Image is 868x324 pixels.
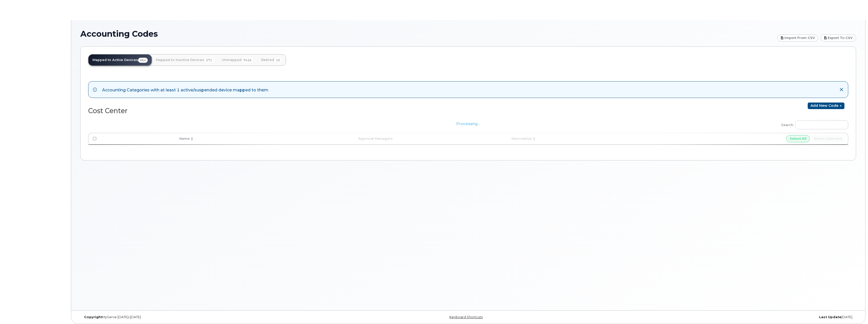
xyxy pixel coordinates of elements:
a: Keyboard Shortcuts [449,315,483,319]
a: Add new code [808,103,844,109]
div: Accounting Categories with at least 1 active/suspended device mapped to them [102,86,268,93]
a: Import from CSV [777,34,818,42]
div: Processing... [88,116,848,152]
h2: Cost Center [88,107,464,115]
a: Unmapped [218,54,257,66]
span: 664 [138,58,148,63]
strong: Copyright [84,315,102,319]
h1: Accounting Codes [80,29,775,38]
span: 10 [274,58,282,63]
a: Export to CSV [821,34,856,42]
a: Mapped to Active Devices [88,54,152,66]
a: Mapped to Inactive Devices [152,54,218,66]
div: [DATE] [597,315,856,319]
a: Retired [257,54,286,66]
span: 271 [204,58,214,63]
strong: Last Update [819,315,841,319]
div: MyServe [DATE]–[DATE] [80,315,339,319]
span: 7416 [241,58,253,63]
